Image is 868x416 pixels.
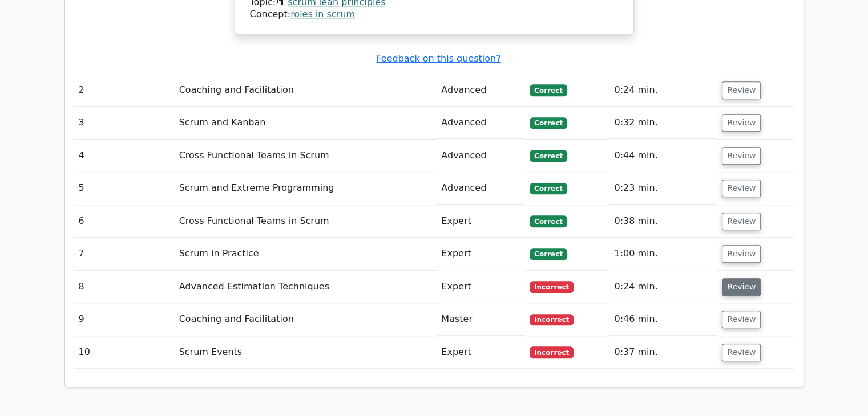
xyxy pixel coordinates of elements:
td: Expert [437,238,525,270]
td: 1:00 min. [609,238,717,270]
td: Advanced [437,107,525,139]
td: 5 [74,172,175,205]
span: Incorrect [530,346,574,358]
td: Advanced [437,74,525,107]
td: Expert [437,205,525,238]
td: 10 [74,336,175,369]
td: 0:38 min. [609,205,717,238]
div: Concept: [250,9,619,21]
td: 0:24 min. [609,271,717,303]
td: Master [437,303,525,336]
td: Advanced Estimation Techniques [175,271,437,303]
td: 0:37 min. [609,336,717,369]
td: Advanced [437,140,525,172]
button: Review [722,278,761,296]
button: Review [722,114,761,132]
span: Correct [530,183,567,194]
td: Coaching and Facilitation [175,74,437,107]
td: Cross Functional Teams in Scrum [175,140,437,172]
button: Review [722,147,761,165]
td: Scrum and Extreme Programming [175,172,437,205]
button: Review [722,180,761,197]
button: Review [722,311,761,328]
a: Feedback on this question? [376,53,500,64]
td: Scrum in Practice [175,238,437,270]
td: 4 [74,140,175,172]
td: 7 [74,238,175,270]
button: Review [722,81,761,99]
a: roles in scrum [290,9,355,19]
span: Incorrect [530,281,574,292]
td: Scrum Events [175,336,437,369]
span: Incorrect [530,314,574,325]
td: 6 [74,205,175,238]
button: Review [722,213,761,230]
td: Scrum and Kanban [175,107,437,139]
span: Correct [530,84,567,96]
td: Coaching and Facilitation [175,303,437,336]
td: 9 [74,303,175,336]
button: Review [722,245,761,263]
td: 0:24 min. [609,74,717,107]
td: 0:23 min. [609,172,717,205]
span: Correct [530,248,567,260]
td: Expert [437,336,525,369]
button: Review [722,344,761,361]
td: 0:44 min. [609,140,717,172]
td: Advanced [437,172,525,205]
span: Correct [530,117,567,129]
td: 8 [74,271,175,303]
span: Correct [530,150,567,161]
td: 2 [74,74,175,107]
td: Expert [437,271,525,303]
td: Cross Functional Teams in Scrum [175,205,437,238]
td: 0:32 min. [609,107,717,139]
td: 0:46 min. [609,303,717,336]
td: 3 [74,107,175,139]
span: Correct [530,215,567,227]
